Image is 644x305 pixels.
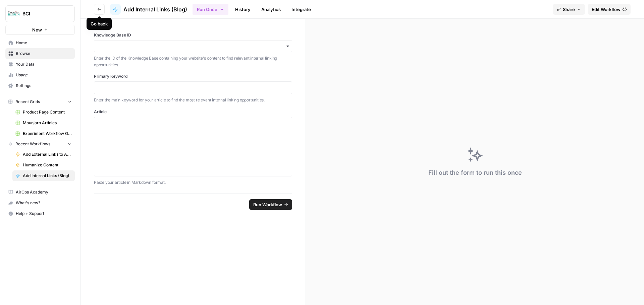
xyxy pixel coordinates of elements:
[5,198,75,208] button: What's new?
[22,10,63,17] span: BCI
[553,4,585,15] button: Share
[16,72,72,78] span: Usage
[16,51,72,57] span: Browse
[94,32,292,38] label: Knowledge Base ID
[563,6,575,13] span: Share
[5,48,75,59] a: Browse
[193,4,228,15] button: Run Once
[5,25,75,35] button: New
[249,199,292,210] button: Run Workflow
[12,160,75,170] a: Humanize Content
[94,109,292,115] label: Article
[12,128,75,139] a: Experiment Workflow Grid
[23,162,72,168] span: Humanize Content
[94,73,292,79] label: Primary Keyword
[5,139,75,149] button: Recent Workflows
[5,59,75,70] a: Your Data
[16,211,72,217] span: Help + Support
[123,5,187,13] span: Add Internal Links (Blog)
[12,170,75,181] a: Add Internal Links (Blog)
[253,201,282,208] span: Run Workflow
[5,37,75,48] a: Home
[12,149,75,160] a: Add External Links to Article
[32,26,42,33] span: New
[110,4,187,15] a: Add Internal Links (Blog)
[8,8,20,20] img: BCI Logo
[231,4,255,15] a: History
[5,208,75,219] button: Help + Support
[592,6,621,13] span: Edit Workflow
[16,189,72,195] span: AirOps Academy
[23,151,72,157] span: Add External Links to Article
[23,109,72,115] span: Product Page Content
[5,5,75,22] button: Workspace: BCI
[94,55,292,68] p: Enter the ID of the Knowledge Base containing your website's content to find relevant internal li...
[5,97,75,107] button: Recent Grids
[16,61,72,67] span: Your Data
[12,118,75,128] a: Mounjaro Articles
[23,120,72,126] span: Mounjaro Articles
[287,4,315,15] a: Integrate
[6,198,74,208] div: What's new?
[94,97,292,103] p: Enter the main keyword for your article to find the most relevant internal linking opportunities.
[5,80,75,91] a: Settings
[91,20,108,27] div: Go back
[15,99,40,105] span: Recent Grids
[12,107,75,118] a: Product Page Content
[23,131,72,137] span: Experiment Workflow Grid
[5,70,75,80] a: Usage
[257,4,285,15] a: Analytics
[23,173,72,179] span: Add Internal Links (Blog)
[16,83,72,89] span: Settings
[15,141,50,147] span: Recent Workflows
[94,179,292,186] p: Paste your article in Markdown format.
[428,168,522,177] div: Fill out the form to run this once
[5,187,75,198] a: AirOps Academy
[588,4,631,15] a: Edit Workflow
[16,40,72,46] span: Home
